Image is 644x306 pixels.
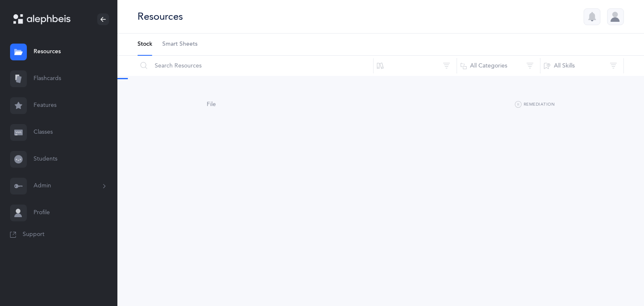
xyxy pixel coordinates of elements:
button: All Skills [540,56,624,76]
button: All Categories [457,56,540,76]
span: Smart Sheets [162,40,197,49]
div: Resources [138,10,183,23]
input: Search Resources [137,56,374,76]
span: File [207,101,216,108]
span: Support [23,231,44,239]
button: Remediation [515,100,555,110]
